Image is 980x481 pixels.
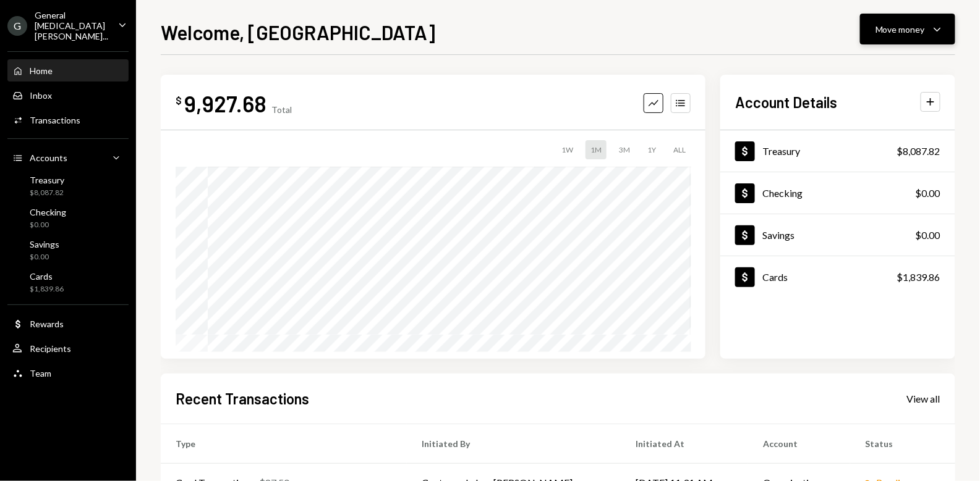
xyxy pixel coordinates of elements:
th: Type [161,424,407,463]
div: Treasury [762,145,800,157]
div: Cards [762,271,788,283]
a: Accounts [7,146,129,169]
a: Recipients [7,337,129,359]
div: 3M [614,140,635,159]
div: Team [30,368,51,379]
div: Transactions [30,115,80,125]
div: Treasury [30,175,64,185]
a: Cards$1,839.86 [7,267,129,297]
div: $1,839.86 [30,284,64,295]
div: Move money [876,23,925,36]
h2: Recent Transactions [176,388,309,409]
div: $0.00 [916,186,940,201]
div: $1,839.86 [897,270,940,285]
h1: Welcome, [GEOGRAPHIC_DATA] [161,20,435,44]
a: Inbox [7,84,129,106]
div: 1Y [642,140,661,159]
th: Initiated By [407,424,621,463]
div: Total [271,104,292,115]
div: General [MEDICAL_DATA][PERSON_NAME]... [35,10,108,41]
a: Transactions [7,109,129,131]
div: Accounts [30,153,67,163]
div: Home [30,65,53,76]
div: 9,927.68 [184,90,266,117]
h2: Account Details [735,92,837,112]
div: ALL [668,140,691,159]
a: Checking$0.00 [7,203,129,233]
div: $ [176,94,182,107]
div: Savings [30,239,59,249]
div: Checking [762,187,803,199]
a: Treasury$8,087.82 [7,171,129,201]
div: Rewards [30,319,64,329]
div: $8,087.82 [30,188,64,198]
div: Checking [30,207,66,217]
a: Cards$1,839.86 [720,256,955,298]
div: $8,087.82 [897,144,940,159]
div: $0.00 [30,220,66,230]
a: Rewards [7,312,129,335]
div: $0.00 [916,228,940,243]
a: Home [7,59,129,82]
div: Cards [30,271,64,282]
th: Account [748,424,850,463]
a: View all [907,391,940,405]
a: Treasury$8,087.82 [720,130,955,172]
a: Checking$0.00 [720,172,955,214]
div: 1W [556,140,578,159]
div: $0.00 [30,252,59,262]
div: View all [907,393,940,405]
div: G [7,16,27,36]
div: 1M [586,140,607,159]
div: Recipients [30,343,71,354]
div: Savings [762,229,795,241]
div: Inbox [30,90,52,101]
th: Initiated At [621,424,748,463]
button: Move money [860,14,955,44]
a: Savings$0.00 [720,214,955,256]
a: Team [7,362,129,384]
a: Savings$0.00 [7,235,129,265]
th: Status [850,424,955,463]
